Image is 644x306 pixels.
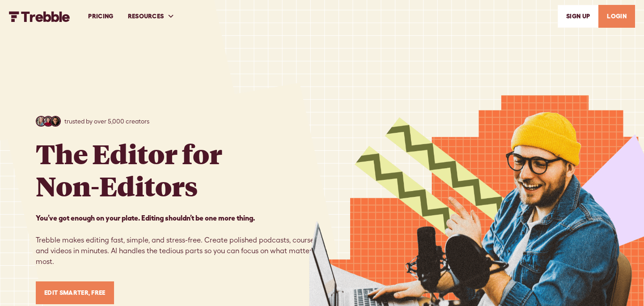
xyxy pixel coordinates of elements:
a: PRICING [81,1,120,32]
a: Edit Smarter, Free [36,281,114,304]
p: Trebble makes editing fast, simple, and stress-free. Create polished podcasts, courses, and video... [36,212,322,267]
img: Trebble FM Logo [9,11,70,22]
div: RESOURCES [121,1,182,32]
a: SIGn UP [558,5,598,28]
a: home [9,10,70,21]
p: trusted by over 5,000 creators [64,117,149,126]
strong: You’ve got enough on your plate. Editing shouldn’t be one more thing. ‍ [36,214,255,222]
div: RESOURCES [128,12,164,21]
h1: The Editor for Non-Editors [36,137,222,202]
a: LOGIN [598,5,635,28]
